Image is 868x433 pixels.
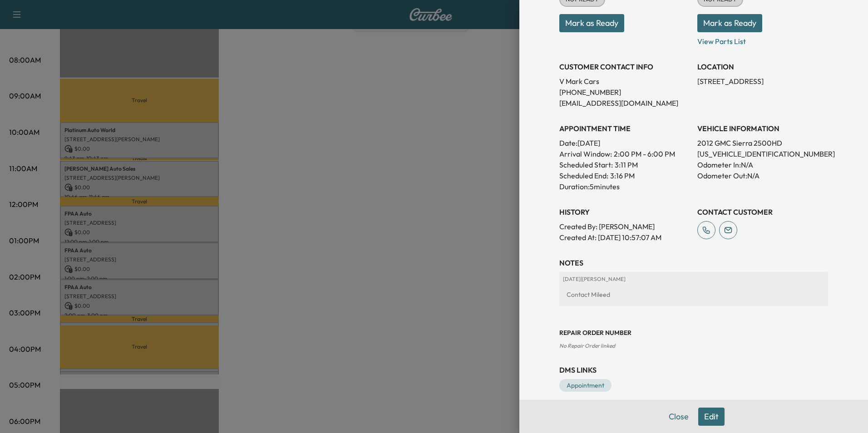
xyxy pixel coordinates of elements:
h3: LOCATION [697,61,828,72]
p: View Parts List [697,32,828,47]
h3: APPOINTMENT TIME [559,123,690,134]
h3: CUSTOMER CONTACT INFO [559,61,690,72]
h3: VEHICLE INFORMATION [697,123,828,134]
h3: Repair Order number [559,328,828,337]
p: Scheduled Start: [559,159,613,170]
button: Edit [698,408,725,426]
p: Scheduled End: [559,170,608,181]
a: Appointment [559,379,612,392]
button: Mark as Ready [559,14,624,32]
p: [STREET_ADDRESS] [697,76,828,87]
button: Mark as Ready [697,14,762,32]
p: Created By : [PERSON_NAME] [559,221,690,232]
p: Date: [DATE] [559,138,690,148]
h3: NOTES [559,257,828,268]
div: Contact Mileed [563,286,824,303]
p: Odometer Out: N/A [697,170,828,181]
p: Arrival Window: [559,148,690,159]
p: Odometer In: N/A [697,159,828,170]
h3: History [559,207,690,217]
p: [DATE] | [PERSON_NAME] [563,276,824,283]
p: Duration: 5 minutes [559,181,690,192]
p: Created At : [DATE] 10:57:07 AM [559,232,690,243]
h3: DMS Links [559,364,828,375]
span: No Repair Order linked [559,342,615,349]
p: [PHONE_NUMBER] [559,87,690,98]
h3: CONTACT CUSTOMER [697,207,828,217]
p: V Mark Cars [559,76,690,87]
p: 3:11 PM [615,159,638,170]
button: Close [663,408,695,426]
p: [US_VEHICLE_IDENTIFICATION_NUMBER] [697,148,828,159]
span: 2:00 PM - 6:00 PM [614,148,675,159]
p: 3:16 PM [610,170,635,181]
p: 2012 GMC Sierra 2500HD [697,138,828,148]
p: [EMAIL_ADDRESS][DOMAIN_NAME] [559,98,690,108]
